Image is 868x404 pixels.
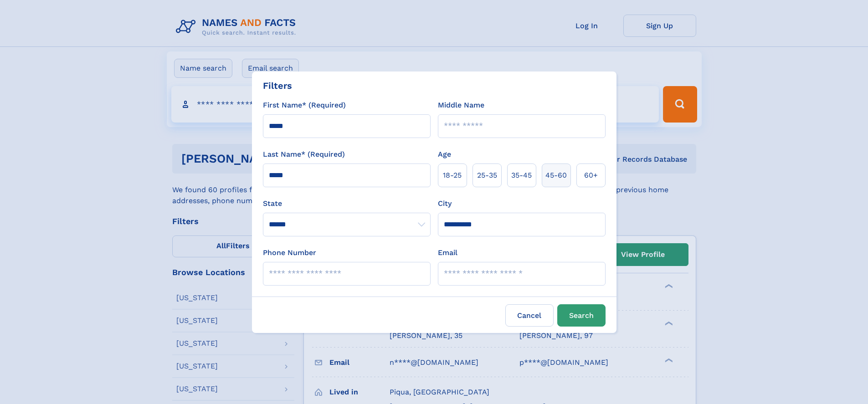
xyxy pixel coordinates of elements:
span: 35‑45 [511,170,532,181]
label: City [438,198,452,209]
span: 18‑25 [443,170,462,181]
label: First Name* (Required) [263,100,346,111]
div: Filters [263,79,292,92]
label: Cancel [505,304,554,327]
label: Email [438,247,457,258]
span: 25‑35 [477,170,497,181]
label: Last Name* (Required) [263,149,345,160]
span: 45‑60 [545,170,567,181]
label: Age [438,149,451,160]
button: Search [557,304,606,327]
span: 60+ [584,170,598,181]
label: State [263,198,431,209]
label: Phone Number [263,247,316,258]
label: Middle Name [438,100,484,111]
